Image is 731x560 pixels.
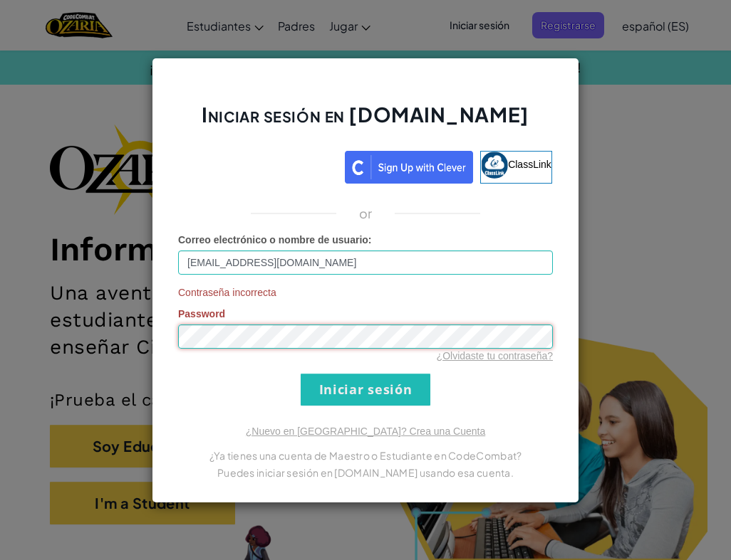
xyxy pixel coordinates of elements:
iframe: Botón Iniciar sesión con Google [172,149,345,181]
p: Puedes iniciar sesión en [DOMAIN_NAME] usando esa cuenta. [178,464,553,481]
span: Correo electrónico o nombre de usuario [178,234,368,245]
label: : [178,233,372,247]
img: clever_sso_button@2x.png [345,151,473,184]
span: ClassLink [508,158,551,169]
input: Iniciar sesión [301,374,430,406]
a: ¿Olvidaste tu contraseña? [437,350,553,361]
h2: Iniciar sesión en [DOMAIN_NAME] [178,101,553,142]
img: classlink-logo-small.png [481,152,508,179]
span: Contraseña incorrecta [178,285,553,300]
span: Password [178,308,225,319]
p: or [359,205,373,222]
p: ¿Ya tienes una cuenta de Maestro o Estudiante en CodeCombat? [178,447,553,464]
a: ¿Nuevo en [GEOGRAPHIC_DATA]? Crea una Cuenta [246,426,485,437]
